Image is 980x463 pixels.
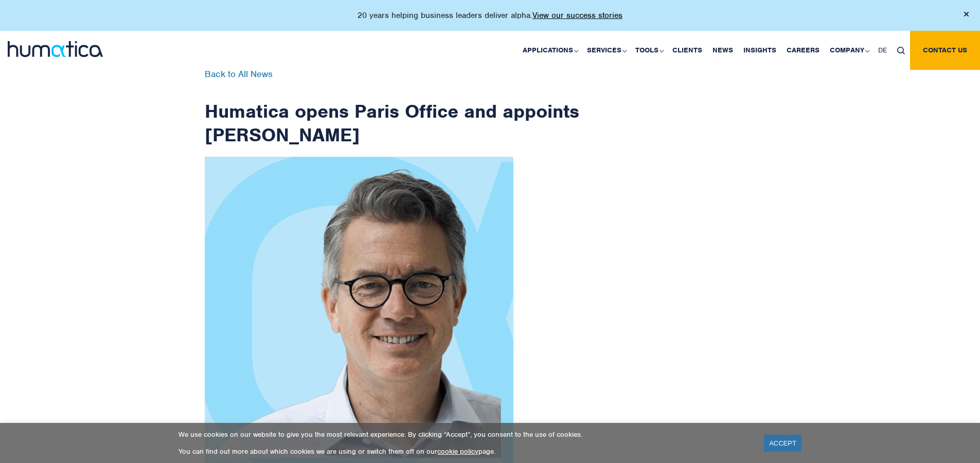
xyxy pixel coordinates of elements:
p: We use cookies on our website to give you the most relevant experience. By clicking “Accept”, you... [179,430,751,439]
a: Company [825,31,873,70]
a: Insights [738,31,781,70]
a: Careers [781,31,825,70]
p: You can find out more about which cookies we are using or switch them off on our page. [179,447,751,456]
p: 20 years helping business leaders deliver alpha. [358,10,622,21]
a: cookie policy [437,447,478,456]
img: logo [8,41,103,57]
a: View our success stories [532,10,622,21]
a: Contact us [910,31,980,70]
a: News [707,31,738,70]
h1: Humatica opens Paris Office and appoints [PERSON_NAME] [205,70,580,146]
span: DE [878,46,887,54]
a: Back to All News [205,68,273,80]
a: Clients [667,31,707,70]
a: DE [873,31,892,70]
a: Tools [630,31,667,70]
img: search_icon [897,47,905,54]
a: Services [582,31,630,70]
a: ACCEPT [764,435,801,452]
a: Applications [518,31,582,70]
